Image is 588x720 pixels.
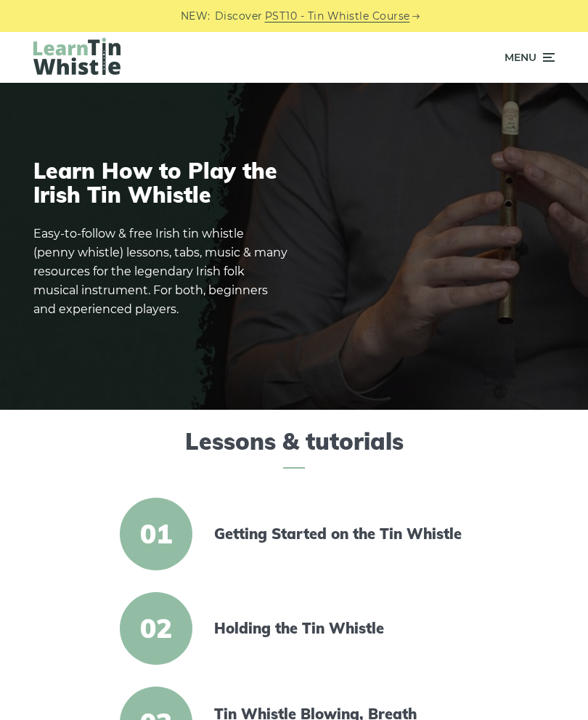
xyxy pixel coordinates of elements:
[33,38,121,75] img: LearnTinWhistle.com
[214,620,464,637] a: Holding the Tin Whistle
[505,39,536,76] span: Menu
[33,225,287,319] p: Easy-to-follow & free Irish tin whistle (penny whistle) lessons, tabs, music & many resources for...
[33,427,555,469] h2: Lessons & tutorials
[120,498,192,570] span: 01
[33,159,287,207] h1: Learn How to Play the Irish Tin Whistle
[120,592,192,665] span: 02
[214,525,464,543] a: Getting Started on the Tin Whistle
